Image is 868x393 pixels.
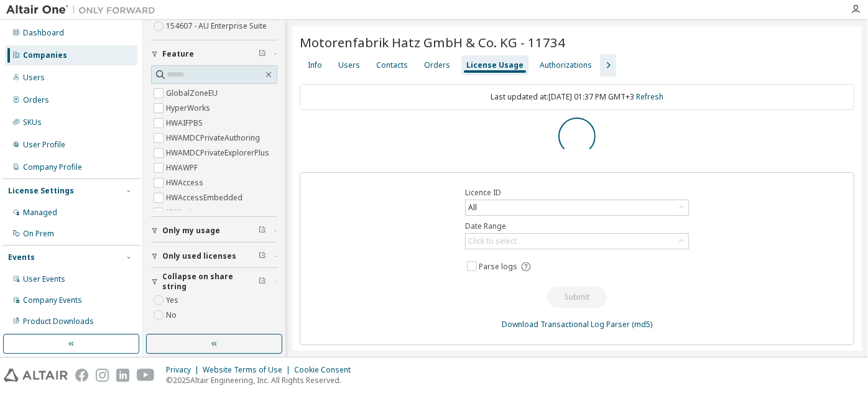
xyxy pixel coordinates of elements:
[137,369,155,382] img: youtube.svg
[166,175,206,190] label: HWAccess
[259,251,266,261] span: Clear filter
[166,86,220,101] label: GlobalZoneEU
[466,200,688,215] div: All
[151,217,277,244] button: Only my usage
[162,272,259,292] span: Collapse on share string
[4,369,68,382] img: altair_logo.svg
[162,49,194,59] span: Feature
[116,369,129,382] img: linkedin.svg
[75,369,88,382] img: facebook.svg
[465,188,689,198] label: Licence ID
[6,4,162,16] img: Altair One
[8,186,74,196] div: License Settings
[632,319,652,330] a: (md5)
[162,226,220,236] span: Only my usage
[547,287,607,308] button: Submit
[479,262,518,272] span: Parse logs
[376,60,408,70] div: Contacts
[166,146,272,160] label: HWAMDCPrivateExplorerPlus
[151,243,277,270] button: Only used licenses
[166,131,262,146] label: HWAMDCPrivateAuthoring
[23,28,64,38] div: Dashboard
[259,226,266,236] span: Clear filter
[23,118,42,127] div: SKUs
[166,190,245,205] label: HWAccessEmbedded
[151,40,277,68] button: Feature
[162,251,236,261] span: Only used licenses
[166,160,200,175] label: HWAWPF
[96,369,109,382] img: instagram.svg
[338,60,360,70] div: Users
[23,50,67,60] div: Companies
[203,365,294,375] div: Website Terms of Use
[308,60,322,70] div: Info
[8,252,35,262] div: Events
[23,140,65,150] div: User Profile
[465,221,689,231] label: Date Range
[424,60,450,70] div: Orders
[259,277,266,287] span: Clear filter
[166,308,179,323] label: No
[151,268,277,295] button: Collapse on share string
[166,293,181,308] label: Yes
[23,229,54,239] div: On Prem
[300,34,565,51] span: Motorenfabrik Hatz GmbH & Co. KG - 11734
[23,317,94,326] div: Product Downloads
[23,274,65,284] div: User Events
[466,60,524,70] div: License Usage
[166,116,205,131] label: HWAIFPBS
[166,19,269,34] label: 154607 - AU Enterprise Suite
[166,375,358,386] p: © 2025 Altair Engineering, Inc. All Rights Reserved.
[166,101,213,116] label: HyperWorks
[166,205,208,220] label: HWActivate
[166,365,203,375] div: Privacy
[23,295,82,305] div: Company Events
[23,95,49,105] div: Orders
[23,162,82,172] div: Company Profile
[540,60,592,70] div: Authorizations
[23,208,57,218] div: Managed
[23,73,45,83] div: Users
[466,234,688,249] div: Click to select
[468,236,517,246] div: Click to select
[300,84,854,110] div: Last updated at: [DATE] 01:37 PM GMT+3
[636,91,663,102] a: Refresh
[466,201,479,215] div: All
[502,319,630,330] a: Download Transactional Log Parser
[294,365,358,375] div: Cookie Consent
[259,49,266,59] span: Clear filter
